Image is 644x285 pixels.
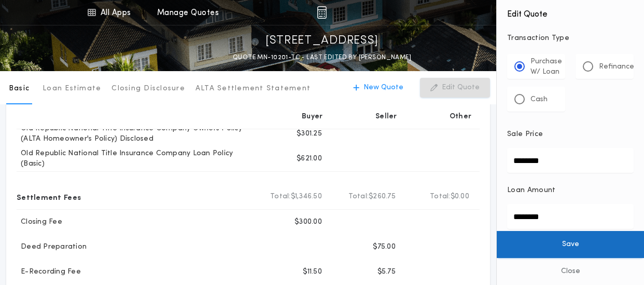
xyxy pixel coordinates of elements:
[17,124,257,144] p: Old Republic National Title Insurance Company Owners Policy (ALTA Homeowner's Policy) Disclosed
[507,185,556,196] p: Loan Amount
[270,192,291,202] b: Total:
[43,84,101,94] p: Loan Estimate
[420,78,490,98] button: Edit Quote
[507,2,634,21] h4: Edit Quote
[373,242,396,252] p: $75.00
[377,267,396,277] p: $5.75
[497,258,644,285] button: Close
[363,83,403,93] p: New Quote
[451,192,469,202] span: $0.00
[497,231,644,258] button: Save
[111,84,185,94] p: Closing Disclosure
[507,204,634,229] input: Loan Amount
[17,267,81,277] p: E-Recording Fee
[9,84,30,94] p: Basic
[17,217,62,227] p: Closing Fee
[303,267,322,277] p: $11.50
[297,129,322,139] p: $301.25
[507,129,543,140] p: Sale Price
[302,112,323,122] p: Buyer
[195,84,311,94] p: ALTA Settlement Statement
[430,192,451,202] b: Total:
[450,112,471,122] p: Other
[265,33,379,49] p: [STREET_ADDRESS]
[369,192,396,202] span: $260.75
[17,242,87,252] p: Deed Preparation
[530,94,548,105] p: Cash
[17,188,81,205] p: Settlement Fees
[348,192,369,202] b: Total:
[375,112,397,122] p: Seller
[530,57,562,77] p: Purchase W/ Loan
[295,217,322,227] p: $300.00
[442,83,480,93] p: Edit Quote
[297,154,322,164] p: $621.00
[17,148,257,169] p: Old Republic National Title Insurance Company Loan Policy (Basic)
[343,78,414,98] button: New Quote
[507,33,634,44] p: Transaction Type
[233,52,411,63] p: QUOTE MN-10201-TC - LAST EDITED BY [PERSON_NAME]
[507,148,634,173] input: Sale Price
[599,62,634,72] p: Refinance
[291,192,322,202] span: $1,346.50
[317,6,327,19] img: img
